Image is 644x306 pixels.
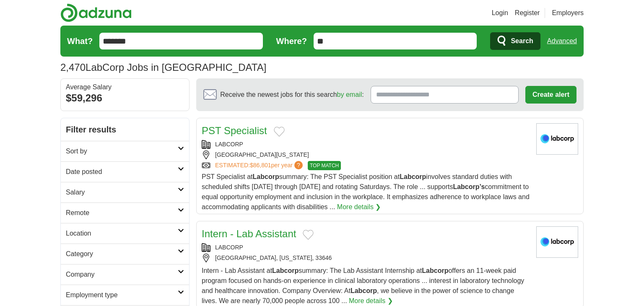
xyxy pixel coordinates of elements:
[66,249,178,259] h2: Category
[202,267,524,304] span: Intern - Lab Assistant at summary: The Lab Assistant Internship at offers an 11-week paid program...
[215,244,243,251] a: LABCORP
[66,228,178,239] h2: Location
[61,264,189,285] a: Company
[66,146,178,156] h2: Sort by
[66,187,178,197] h2: Salary
[490,32,540,50] button: Search
[202,254,530,262] div: [GEOGRAPHIC_DATA], [US_STATE], 33646
[337,91,362,98] a: by email
[61,223,189,244] a: Location
[547,33,577,49] a: Advanced
[351,287,377,294] strong: Labcorp
[61,202,189,223] a: Remote
[276,35,307,47] label: Where?
[61,285,189,305] a: Employment type
[536,123,578,155] img: LabCorp logo
[66,167,178,177] h2: Date posted
[66,270,178,280] h2: Company
[308,161,341,170] span: TOP MATCH
[66,91,184,106] div: $59,296
[536,226,578,258] img: LabCorp logo
[66,84,184,91] div: Average Salary
[294,161,303,169] span: ?
[67,35,93,47] label: What?
[515,8,540,18] a: Register
[61,141,189,161] a: Sort by
[202,228,296,239] a: Intern - Lab Assistant
[349,296,393,306] a: More details ❯
[61,244,189,264] a: Category
[303,230,314,240] button: Add to favorite jobs
[492,8,508,18] a: Login
[511,33,533,49] span: Search
[202,125,267,136] a: PST Specialist
[215,141,243,148] a: LABCORP
[202,173,530,210] span: PST Specialist at summary: The PST Specialist position at involves standard duties with scheduled...
[272,267,299,274] strong: Labcorp
[220,90,364,100] span: Receive the newest jobs for this search :
[61,118,189,141] h2: Filter results
[61,182,189,202] a: Salary
[61,161,189,182] a: Date posted
[400,173,426,180] strong: Labcorp
[422,267,448,274] strong: Labcorp
[60,60,86,75] span: 2,470
[337,202,381,212] a: More details ❯
[250,162,271,169] span: $86,801
[66,290,178,300] h2: Employment type
[202,150,530,159] div: [GEOGRAPHIC_DATA][US_STATE]
[215,161,304,170] a: ESTIMATED:$86,801per year?
[552,8,584,18] a: Employers
[274,127,285,137] button: Add to favorite jobs
[453,183,485,190] strong: Labcorp’s
[60,62,266,73] h1: LabCorp Jobs in [GEOGRAPHIC_DATA]
[525,86,576,104] button: Create alert
[66,208,178,218] h2: Remote
[60,3,132,22] img: Adzuna logo
[253,173,279,180] strong: Labcorp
